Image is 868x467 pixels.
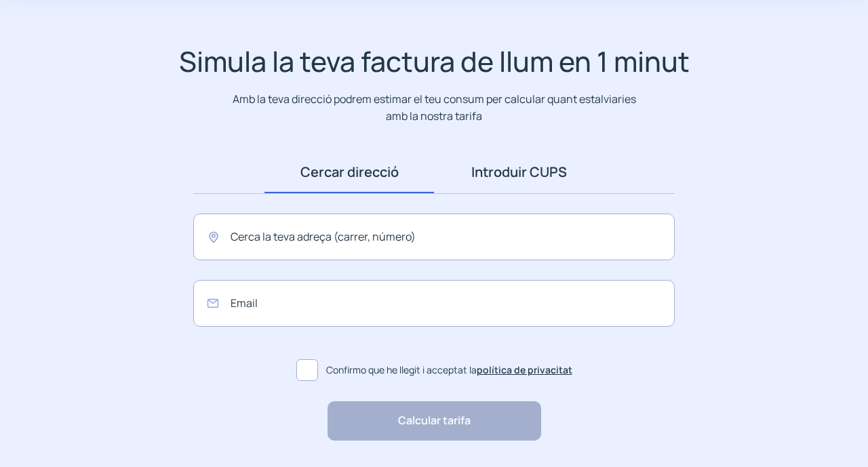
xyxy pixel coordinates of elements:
p: Amb la teva direcció podrem estimar el teu consum per calcular quant estalviaries amb la nostra t... [230,91,639,124]
span: Confirmo que he llegit i acceptat la [326,363,572,378]
a: Cercar direcció [264,151,434,193]
a: Introduir CUPS [434,151,604,193]
h1: Simula la teva factura de llum en 1 minut [179,45,690,78]
a: política de privacitat [477,363,572,376]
